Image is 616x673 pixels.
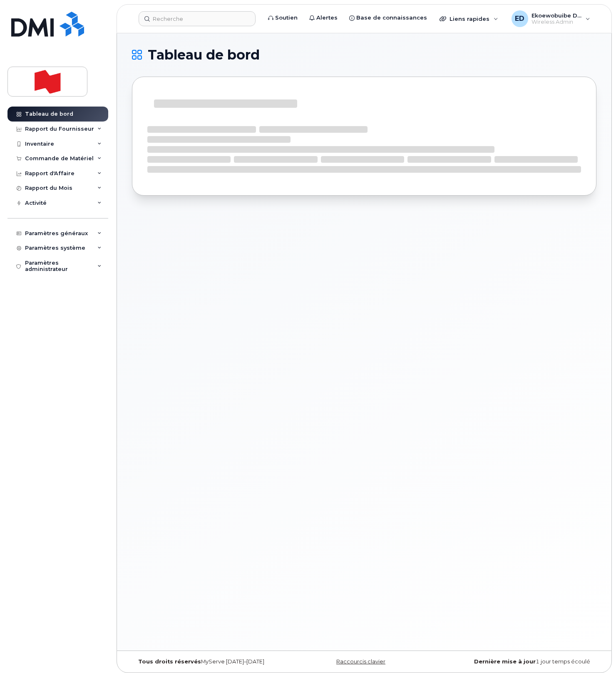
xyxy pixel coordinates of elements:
span: Tableau de bord [148,49,260,61]
div: MyServe [DATE]–[DATE] [132,658,287,665]
strong: Dernière mise à jour [474,658,536,665]
strong: Tous droits réservés [138,658,201,665]
a: Raccourcis clavier [336,658,385,665]
div: 1 jour temps écoulé [442,658,596,665]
